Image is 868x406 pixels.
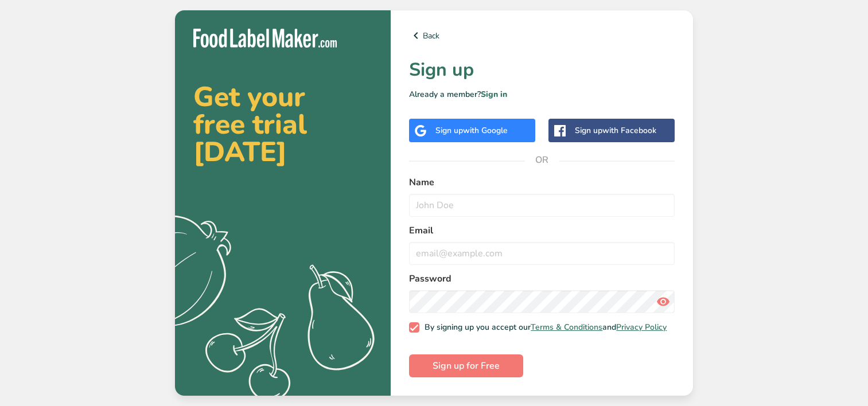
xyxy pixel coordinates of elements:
[525,143,559,177] span: OR
[193,83,372,166] h2: Get your free trial [DATE]
[409,242,675,265] input: email@example.com
[602,125,656,136] span: with Facebook
[409,175,675,189] label: Name
[433,359,500,373] span: Sign up for Free
[435,124,508,136] div: Sign up
[419,322,667,333] span: By signing up you accept our and
[409,354,523,377] button: Sign up for Free
[409,29,675,42] a: Back
[616,322,667,333] a: Privacy Policy
[409,56,675,84] h1: Sign up
[481,89,507,100] a: Sign in
[575,124,656,136] div: Sign up
[409,224,675,237] label: Email
[409,272,675,286] label: Password
[409,88,675,100] p: Already a member?
[409,194,675,217] input: John Doe
[193,29,337,48] img: Food Label Maker
[463,125,508,136] span: with Google
[531,322,602,333] a: Terms & Conditions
